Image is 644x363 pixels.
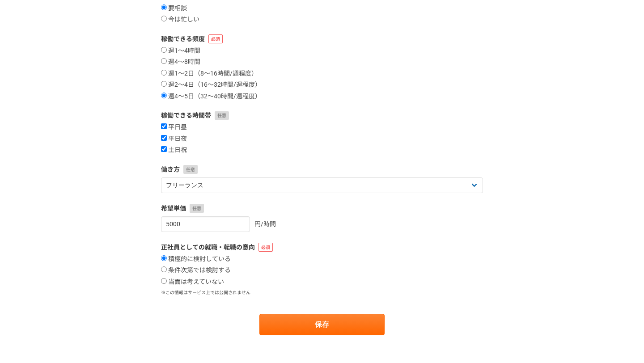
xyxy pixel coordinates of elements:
span: 円/時間 [254,220,276,228]
label: 条件次第では検討する [161,266,231,274]
label: 平日夜 [161,135,187,143]
label: 週1〜2日（8〜16時間/週程度） [161,70,258,78]
label: 正社員としての就職・転職の意向 [161,243,483,252]
input: 当面は考えていない [161,278,167,284]
label: 希望単価 [161,204,483,213]
input: 今は忙しい [161,16,167,21]
label: 稼働できる時間帯 [161,111,483,120]
input: 平日夜 [161,135,167,141]
label: 週2〜4日（16〜32時間/週程度） [161,81,261,89]
label: 稼働できる頻度 [161,34,483,44]
label: 今は忙しい [161,16,199,24]
input: 土日祝 [161,146,167,152]
input: 週4〜8時間 [161,58,167,64]
label: 要相談 [161,4,187,13]
label: 週1〜4時間 [161,47,200,55]
input: 平日昼 [161,123,167,129]
button: 保存 [259,314,385,335]
label: 土日祝 [161,146,187,154]
label: 平日昼 [161,123,187,131]
label: 週4〜5日（32〜40時間/週程度） [161,93,261,101]
input: 週1〜4時間 [161,47,167,53]
label: 当面は考えていない [161,278,224,286]
label: 積極的に検討している [161,255,231,263]
input: 週4〜5日（32〜40時間/週程度） [161,93,167,98]
label: 働き方 [161,165,483,174]
input: 条件次第では検討する [161,266,167,272]
input: 積極的に検討している [161,255,167,261]
label: 週4〜8時間 [161,58,200,66]
input: 要相談 [161,4,167,10]
p: ※この情報はサービス上では公開されません [161,289,483,296]
input: 週2〜4日（16〜32時間/週程度） [161,81,167,87]
input: 週1〜2日（8〜16時間/週程度） [161,70,167,76]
